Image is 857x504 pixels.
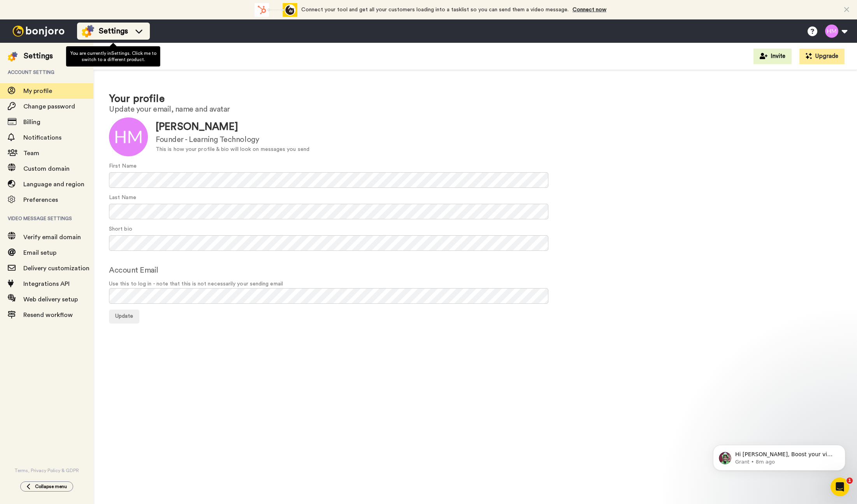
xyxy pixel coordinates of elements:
[109,93,841,105] h1: Your profile
[23,103,75,110] span: Change password
[255,3,297,17] div: animation
[23,181,84,187] span: Language and region
[115,313,133,319] span: Update
[23,119,40,125] span: Billing
[753,49,792,64] button: Invite
[109,310,139,324] button: Update
[23,250,56,256] span: Email setup
[109,194,136,202] label: Last Name
[109,280,841,288] span: Use this to log in - note that this is not necessarily your sending email
[9,26,68,37] img: bj-logo-header-white.svg
[99,26,128,37] span: Settings
[8,52,18,61] img: settings-colored.svg
[799,49,845,64] button: Upgrade
[23,150,39,156] span: Team
[701,429,857,483] iframe: Intercom notifications message
[23,197,58,203] span: Preferences
[70,51,156,62] span: You are currently in Settings . Click me to switch to a different product.
[109,225,132,233] label: Short bio
[23,88,52,94] span: My profile
[109,105,841,114] h2: Update your email, name and avatar
[156,120,309,134] div: [PERSON_NAME]
[831,478,849,496] iframe: Intercom live chat
[23,265,90,271] span: Delivery customization
[23,281,70,287] span: Integrations API
[156,145,309,154] div: This is how your profile & bio will look on messages you send
[301,7,569,12] span: Connect your tool and get all your customers loading into a tasklist so you can send them a video...
[23,296,78,303] span: Web delivery setup
[23,234,81,240] span: Verify email domain
[109,162,137,170] label: First Name
[20,481,73,492] button: Collapse menu
[24,51,53,61] div: Settings
[109,264,158,276] label: Account Email
[35,483,67,490] span: Collapse menu
[573,7,606,12] a: Connect now
[846,478,853,484] span: 1
[156,134,309,145] div: Founder - Learning Technology
[23,312,73,318] span: Resend workflow
[23,135,61,141] span: Notifications
[82,25,94,37] img: settings-colored.svg
[23,166,70,172] span: Custom domain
